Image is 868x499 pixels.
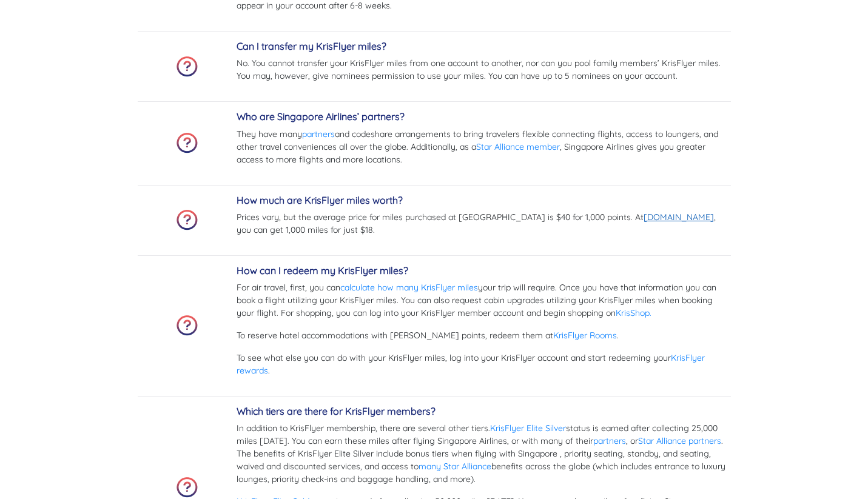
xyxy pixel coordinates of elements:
[638,435,721,446] a: Star Alliance partners
[237,111,731,122] h5: Who are Singapore Airlines’ partners?
[237,422,731,486] p: In addition to KrisFlyer membership, there are several other tiers. status is earned after collec...
[476,141,560,152] a: Star Alliance member
[237,281,731,320] p: For air travel, first, you can your trip will require. Once you have that information you can boo...
[177,210,198,230] img: faq-icon.png
[237,329,731,342] p: To reserve hotel accommodations with [PERSON_NAME] points, redeem them at .
[177,477,198,498] img: faq-icon.png
[177,315,198,336] img: faq-icon.png
[237,352,731,377] p: To see what else you can do with your KrisFlyer miles, log into your KrisFlyer account and start ...
[177,133,198,153] img: faq-icon.png
[644,212,714,223] a: [DOMAIN_NAME]
[237,211,731,236] p: Prices vary, but the average price for miles purchased at [GEOGRAPHIC_DATA] is $40 for 1,000 poin...
[419,461,491,472] a: many Star Alliance
[237,352,705,376] a: KrisFlyer rewards
[553,330,617,341] a: KrisFlyer Rooms
[237,265,731,276] h5: How can I redeem my KrisFlyer miles?
[616,307,651,318] a: KrisShop.
[593,435,626,446] a: partners
[237,41,731,52] h5: Can I transfer my KrisFlyer miles?
[237,57,731,82] p: No. You cannot transfer your KrisFlyer miles from one account to another, nor can you pool family...
[340,282,478,293] a: calculate how many KrisFlyer miles
[302,129,335,139] a: partners
[490,423,566,434] a: KrisFlyer Elite Silver
[177,56,198,77] img: faq-icon.png
[237,195,731,206] h5: How much are KrisFlyer miles worth?
[237,406,731,417] h5: Which tiers are there for KrisFlyer members?
[237,128,731,166] p: They have many and codeshare arrangements to bring travelers flexible connecting flights, access ...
